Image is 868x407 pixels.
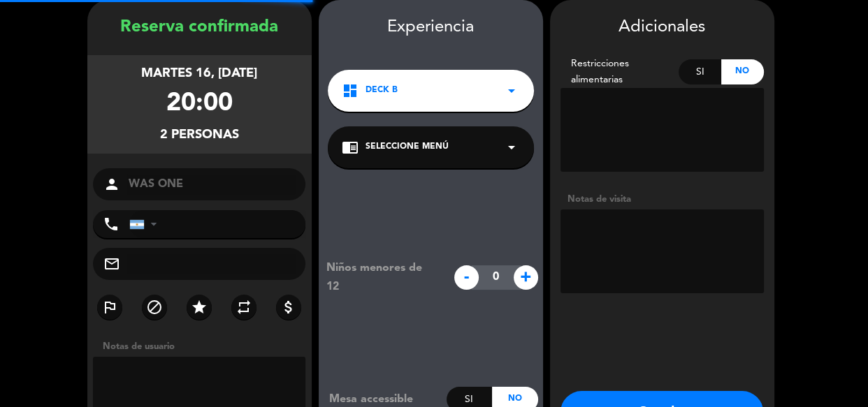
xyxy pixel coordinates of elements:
i: arrow_drop_down [503,139,520,156]
div: martes 16, [DATE] [141,64,257,84]
div: 2 personas [160,125,239,145]
div: No [721,59,764,84]
span: - [454,265,479,290]
div: Reserva confirmada [87,14,312,41]
i: outlined_flag [101,299,118,316]
i: phone [103,216,120,232]
i: mail_outline [103,256,120,272]
i: chrome_reader_mode [342,139,359,156]
div: Adicionales [560,14,764,41]
span: Seleccione Menú [366,140,449,154]
i: attach_money [280,299,297,316]
i: star [191,299,208,316]
div: Notas de usuario [96,339,312,354]
div: Argentina: +54 [130,211,162,237]
i: arrow_drop_down [503,82,520,99]
div: Niños menores de 12 [316,259,447,295]
div: Restricciones alimentarias [560,56,679,88]
span: Deck B [366,84,398,98]
i: block [146,299,163,316]
i: person [103,176,120,193]
i: repeat [236,299,252,316]
div: Notas de visita [560,192,764,207]
div: Si [679,59,721,84]
div: 20:00 [166,84,233,125]
span: + [514,265,538,290]
div: Experiencia [319,14,543,41]
i: dashboard [342,82,359,99]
